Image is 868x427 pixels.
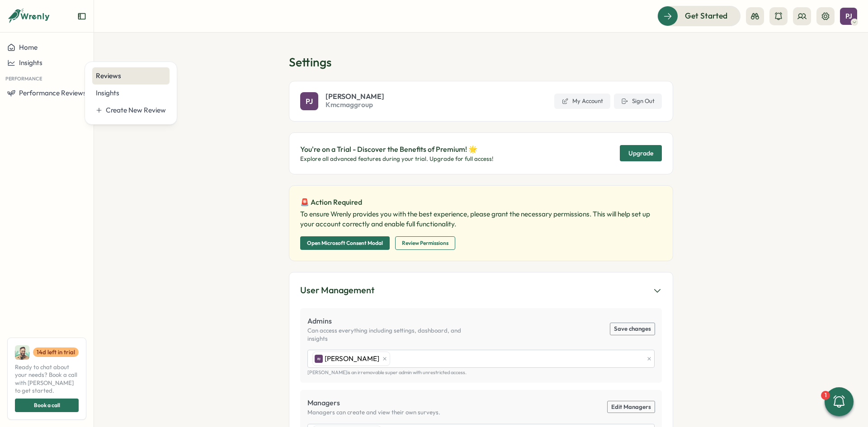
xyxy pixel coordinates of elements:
[300,155,493,163] p: Explore all advanced features during your trial. Upgrade for full access!
[92,67,170,84] a: Reviews
[840,8,857,25] button: PJ
[300,236,390,250] button: Open Microsoft Consent Modal
[395,236,455,250] button: Review Permissions
[554,94,610,109] a: My Account
[307,370,655,375] p: [PERSON_NAME] is an irremovable super admin with unrestricted access.
[15,345,29,360] img: Ali Khan
[628,150,653,156] span: Upgrade
[632,97,655,105] span: Sign Out
[685,10,727,22] span: Get Started
[306,96,313,107] span: PJ
[325,93,384,100] span: [PERSON_NAME]
[307,237,383,249] span: Open Microsoft Consent Modal
[300,144,493,155] p: You're on a Trial - Discover the Benefits of Premium! 🌟
[620,145,662,161] button: Upgrade
[300,283,662,297] button: User Management
[19,58,42,67] span: Insights
[307,327,481,343] p: Can access everything including settings, dashboard, and insights
[92,84,170,102] a: Insights
[825,387,854,416] button: 1
[96,71,166,81] div: Reviews
[92,102,170,119] button: Create New Review
[614,94,662,109] button: Sign Out
[19,89,86,97] span: Performance Reviews
[307,408,440,417] p: Managers can create and view their own surveys.
[821,391,830,400] div: 1
[106,105,166,115] div: Create New Review
[610,323,655,335] button: Save changes
[289,54,673,70] h1: Settings
[307,315,481,327] p: Admins
[307,397,440,408] p: Managers
[845,12,852,20] span: PJ
[300,209,662,229] p: To ensure Wrenly provides you with the best experience, please grant the necessary permissions. T...
[15,399,79,412] button: Book a call
[19,43,38,52] span: Home
[325,354,379,364] span: [PERSON_NAME]
[77,12,86,21] button: Expand sidebar
[402,237,448,249] span: Review Permissions
[300,283,374,297] div: User Management
[34,399,60,412] span: Book a call
[608,401,655,413] a: Edit Managers
[325,100,384,110] span: Kmcmaggroup
[572,97,603,105] span: My Account
[657,6,741,26] button: Get Started
[33,347,79,357] a: 14d left in trial
[300,197,362,208] p: 🚨 Action Required
[96,88,166,98] div: Insights
[317,357,321,361] span: PJ
[15,363,79,395] span: Ready to chat about your needs? Book a call with [PERSON_NAME] to get started.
